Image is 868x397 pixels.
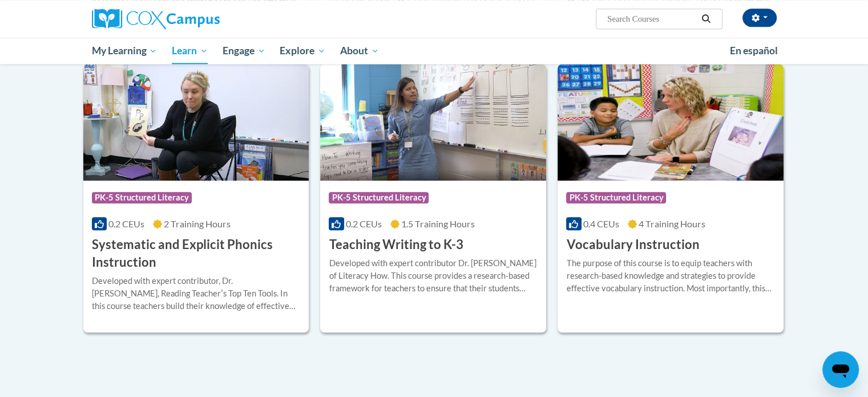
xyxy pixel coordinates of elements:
[566,236,699,254] h3: Vocabulary Instruction
[84,38,165,64] a: My Learning
[346,218,382,229] span: 0.2 CEUs
[742,9,777,27] button: Account Settings
[722,39,785,63] a: En español
[329,192,429,203] span: PK-5 Structured Literacy
[697,12,714,26] button: Search
[223,44,265,58] span: Engage
[108,218,144,229] span: 0.2 CEUs
[83,64,309,181] img: Course Logo
[329,257,538,295] div: Developed with expert contributor Dr. [PERSON_NAME] of Literacy How. This course provides a resea...
[329,236,463,254] h3: Teaching Writing to K-3
[83,64,309,332] a: Course LogoPK-5 Structured Literacy0.2 CEUs2 Training Hours Systematic and Explicit Phonics Instr...
[272,38,333,64] a: Explore
[75,38,794,64] div: Main menu
[558,64,784,332] a: Course LogoPK-5 Structured Literacy0.4 CEUs4 Training Hours Vocabulary InstructionThe purpose of ...
[401,218,475,229] span: 1.5 Training Hours
[730,45,778,57] span: En español
[92,236,301,271] h3: Systematic and Explicit Phonics Instruction
[333,38,386,64] a: About
[92,9,220,29] img: Cox Campus
[822,351,859,388] iframe: Button to launch messaging window
[91,44,157,58] span: My Learning
[172,44,208,58] span: Learn
[639,218,705,229] span: 4 Training Hours
[215,38,273,64] a: Engage
[92,9,309,29] a: Cox Campus
[566,257,775,295] div: The purpose of this course is to equip teachers with research-based knowledge and strategies to p...
[558,64,784,181] img: Course Logo
[164,38,215,64] a: Learn
[280,44,325,58] span: Explore
[320,64,546,181] img: Course Logo
[583,218,619,229] span: 0.4 CEUs
[340,44,379,58] span: About
[606,12,697,26] input: Search Courses
[92,192,192,203] span: PK-5 Structured Literacy
[320,64,546,332] a: Course LogoPK-5 Structured Literacy0.2 CEUs1.5 Training Hours Teaching Writing to K-3Developed wi...
[92,275,301,312] div: Developed with expert contributor, Dr. [PERSON_NAME], Reading Teacherʹs Top Ten Tools. In this co...
[566,192,666,203] span: PK-5 Structured Literacy
[164,218,231,229] span: 2 Training Hours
